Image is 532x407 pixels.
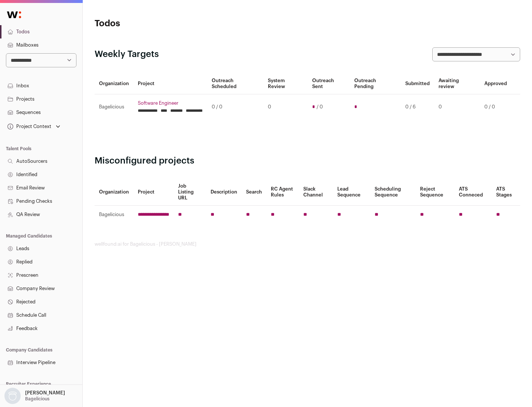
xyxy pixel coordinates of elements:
[95,241,520,247] footer: wellfound:ai for Bagelicious - [PERSON_NAME]
[3,388,66,404] button: Open dropdown
[207,94,263,120] td: 0 / 0
[416,179,455,206] th: Reject Sequence
[6,124,51,129] div: Project Context
[3,7,25,22] img: Wellfound
[207,73,263,94] th: Outreach Scheduled
[133,73,207,94] th: Project
[492,179,520,206] th: ATS Stages
[95,94,133,120] td: Bagelicious
[25,390,65,396] p: [PERSON_NAME]
[263,94,307,120] td: 0
[299,179,333,206] th: Slack Channel
[174,179,206,206] th: Job Listing URL
[454,179,491,206] th: ATS Conneced
[95,179,133,206] th: Organization
[95,48,159,60] h2: Weekly Targets
[133,179,174,206] th: Project
[480,94,511,120] td: 0 / 0
[266,179,299,206] th: RC Agent Rules
[434,94,480,120] td: 0
[350,73,400,94] th: Outreach Pending
[308,73,350,94] th: Outreach Sent
[370,179,416,206] th: Scheduling Sequence
[242,179,266,206] th: Search
[6,121,62,132] button: Open dropdown
[25,396,50,402] p: Bagelicious
[401,94,434,120] td: 0 / 6
[401,73,434,94] th: Submitted
[480,73,511,94] th: Approved
[95,73,133,94] th: Organization
[317,104,323,110] span: / 0
[434,73,480,94] th: Awaiting review
[206,179,242,206] th: Description
[333,179,370,206] th: Lead Sequence
[95,18,236,30] h1: Todos
[4,388,21,404] img: nopic.png
[138,100,203,106] a: Software Engineer
[95,206,133,224] td: Bagelicious
[95,155,520,167] h2: Misconfigured projects
[263,73,307,94] th: System Review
